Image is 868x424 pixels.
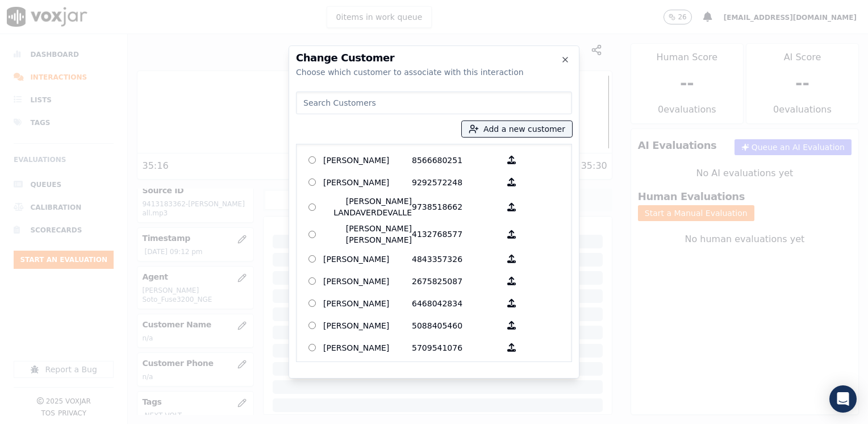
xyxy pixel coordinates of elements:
p: 4132768577 [412,223,500,246]
p: [PERSON_NAME] [PERSON_NAME] [323,223,412,246]
button: [PERSON_NAME] 9292572248 [500,173,523,191]
p: 2163348023 [412,361,500,379]
input: [PERSON_NAME] LANDAVERDEVALLE 9738518662 [308,203,316,211]
button: [PERSON_NAME] 8566680251 [500,151,523,169]
p: 2675825087 [412,272,500,290]
p: [PERSON_NAME] [323,339,412,356]
div: Open Intercom Messenger [829,385,857,413]
p: [PERSON_NAME] [323,317,412,334]
p: [PERSON_NAME] [323,151,412,169]
button: [PERSON_NAME] LANDAVERDEVALLE 9738518662 [500,196,523,218]
input: [PERSON_NAME] 9292572248 [308,178,316,186]
p: [PERSON_NAME] [323,272,412,290]
input: [PERSON_NAME] 5709541076 [308,344,316,351]
input: [PERSON_NAME] 6468042834 [308,300,316,307]
input: [PERSON_NAME] 2675825087 [308,277,316,285]
input: [PERSON_NAME] 4843357326 [308,255,316,263]
button: [PERSON_NAME] [PERSON_NAME] 4132768577 [500,223,523,246]
p: 9292572248 [412,173,500,191]
p: [PERSON_NAME] [323,173,412,191]
p: [PERSON_NAME] LANDAVERDEVALLE [323,196,412,218]
h2: Change Customer [296,53,572,63]
p: 6468042834 [412,294,500,312]
button: [PERSON_NAME] 5709541076 [500,339,523,356]
p: 4843357326 [412,250,500,268]
p: [PERSON_NAME] [323,294,412,312]
p: 9738518662 [412,196,500,218]
button: [PERSON_NAME] 4843357326 [500,250,523,268]
button: [PERSON_NAME] 2163348023 [500,361,523,379]
button: [PERSON_NAME] 6468042834 [500,294,523,312]
input: Search Customers [296,92,572,114]
p: 5709541076 [412,339,500,356]
p: [PERSON_NAME] [323,250,412,268]
div: Choose which customer to associate with this interaction [296,66,572,78]
p: 5088405460 [412,317,500,334]
input: [PERSON_NAME] 8566680251 [308,156,316,164]
input: [PERSON_NAME] [PERSON_NAME] 4132768577 [308,231,316,238]
p: 8566680251 [412,151,500,169]
p: [PERSON_NAME] [323,361,412,379]
input: [PERSON_NAME] 5088405460 [308,322,316,329]
button: [PERSON_NAME] 5088405460 [500,317,523,334]
button: [PERSON_NAME] 2675825087 [500,272,523,290]
button: Add a new customer [462,121,572,137]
